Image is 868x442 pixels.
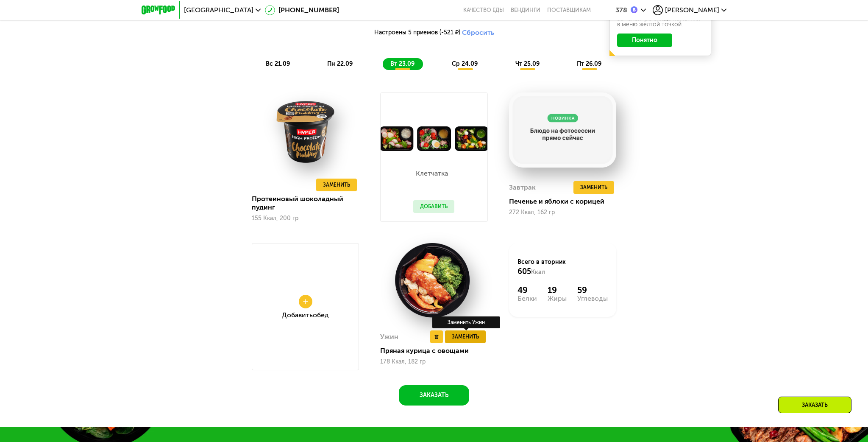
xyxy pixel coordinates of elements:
div: Печенье и яблоки с корицей [509,197,623,206]
span: пн 22.09 [327,60,353,67]
span: Заменить [452,333,479,341]
span: Настроены 5 приемов (-521 ₽) [374,30,460,36]
button: Заказать [399,385,469,406]
span: чт 25.09 [515,60,540,67]
span: вс 21.09 [266,60,290,67]
div: Заказать [778,397,851,413]
div: 378 [615,7,627,14]
span: Заменить [580,183,607,192]
div: Заменить Ужин [432,316,500,328]
div: 49 [517,285,537,295]
div: 155 Ккал, 200 гр [252,215,359,222]
div: Углеводы [577,295,608,302]
span: [PERSON_NAME] [665,7,719,14]
span: Ккал [531,269,545,276]
div: Ужин [380,330,398,343]
div: Заменённые блюда пометили в меню жёлтой точкой. [617,16,704,28]
span: вт 23.09 [390,60,415,67]
div: Пряная курица с овощами [380,347,494,355]
a: Вендинги [511,7,540,14]
a: Качество еды [463,7,504,14]
button: Заменить [316,179,357,191]
span: Обед [313,311,329,319]
span: Заменить [323,181,350,189]
button: Добавить [413,200,454,213]
span: ср 24.09 [452,60,478,67]
div: Завтрак [509,181,536,194]
button: Понятно [617,34,672,47]
a: [PHONE_NUMBER] [265,5,339,15]
span: 605 [517,267,531,276]
div: Всего в вторник [517,258,608,277]
span: [GEOGRAPHIC_DATA] [184,7,253,14]
span: пт 26.09 [577,60,601,67]
div: Жиры [548,295,567,302]
div: Протеиновый шоколадный пудинг [252,195,366,212]
div: 19 [548,285,567,295]
div: 59 [577,285,608,295]
div: поставщикам [547,7,591,14]
p: Клетчатка [413,170,450,177]
div: Белки [517,295,537,302]
button: Сбросить [462,28,494,37]
button: Заменить [445,330,486,343]
div: 272 Ккал, 162 гр [509,209,616,216]
div: 178 Ккал, 182 гр [380,358,487,365]
div: Добавить [282,312,329,319]
button: Заменить [573,181,614,194]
